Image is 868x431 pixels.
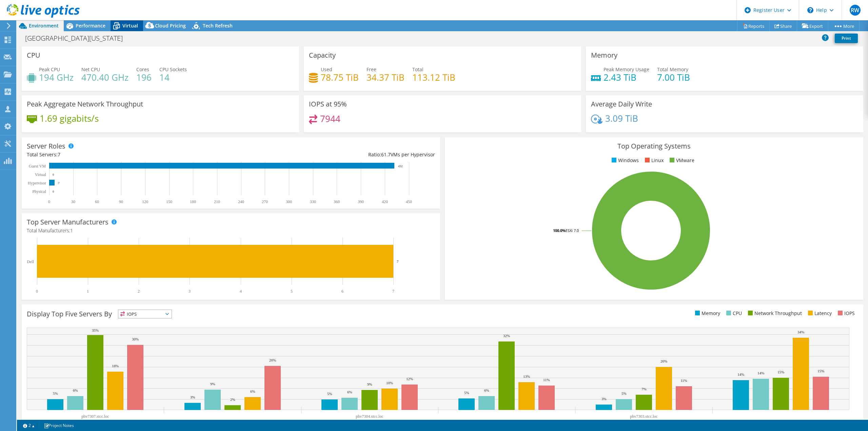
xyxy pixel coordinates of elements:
[28,181,46,185] text: Hypervisor
[29,164,46,169] text: Guest VM
[680,378,687,383] text: 11%
[367,74,405,81] h4: 34.37 TiB
[769,21,797,31] a: Share
[737,21,770,31] a: Reports
[310,199,316,204] text: 330
[166,199,172,204] text: 150
[341,289,343,294] text: 6
[190,395,195,399] text: 3%
[132,337,139,341] text: 30%
[27,100,143,108] h3: Peak Aggregate Network Throughput
[807,7,813,13] svg: \n
[53,391,58,395] text: 5%
[155,22,186,29] span: Cloud Pricing
[95,199,99,204] text: 60
[309,100,347,108] h3: IOPS at 95%
[397,259,399,263] text: 7
[142,199,148,204] text: 120
[27,227,435,234] h4: Total Manufacturers:
[92,328,99,332] text: 35%
[321,74,359,81] h4: 78.75 TiB
[737,372,744,376] text: 14%
[450,142,858,150] h3: Top Operating Systems
[76,22,105,29] span: Performance
[27,52,40,59] h3: CPU
[657,66,688,73] span: Total Memory
[601,397,607,401] text: 3%
[136,66,149,73] span: Cores
[817,369,824,373] text: 15%
[604,66,649,73] span: Peak Memory Usage
[250,389,255,393] text: 6%
[381,151,391,158] span: 61.7
[591,52,617,59] h3: Memory
[32,189,46,194] text: Physical
[610,157,639,164] li: Windows
[53,173,54,176] text: 0
[136,74,152,81] h4: 196
[543,378,550,382] text: 11%
[309,52,336,59] h3: Capacity
[604,74,649,81] h4: 2.43 TiB
[464,391,469,395] text: 5%
[81,414,109,419] text: phv7307.stcc.loc
[591,100,652,108] h3: Average Daily Write
[27,142,65,150] h3: Server Roles
[660,359,667,363] text: 20%
[566,228,579,233] tspan: ESXi 7.0
[118,310,172,318] span: IOPS
[630,414,657,419] text: phv7303.stcc.loc
[53,190,54,193] text: 0
[398,164,403,168] text: 432
[40,115,99,122] h4: 1.69 gigabits/s
[327,392,332,396] text: 5%
[828,21,860,31] a: More
[367,66,376,73] span: Free
[746,310,802,317] li: Network Throughput
[806,310,832,317] li: Latency
[81,66,100,73] span: Net CPU
[262,199,268,204] text: 270
[36,289,38,294] text: 0
[605,115,638,122] h4: 3.09 TiB
[347,390,352,394] text: 6%
[523,374,530,378] text: 13%
[850,5,861,16] span: RW
[81,74,129,81] h4: 470.40 GHz
[291,289,293,294] text: 5
[484,388,489,392] text: 6%
[320,115,340,122] h4: 7944
[70,227,73,234] span: 1
[35,172,46,177] text: Virtual
[138,289,140,294] text: 2
[622,391,627,395] text: 5%
[693,310,720,317] li: Memory
[58,151,60,158] span: 7
[159,66,187,73] span: CPU Sockets
[240,289,242,294] text: 4
[356,414,383,419] text: phv7304.stcc.loc
[214,199,220,204] text: 210
[119,199,123,204] text: 90
[382,199,388,204] text: 420
[321,66,332,73] span: Used
[190,199,196,204] text: 180
[406,377,413,381] text: 12%
[367,382,372,386] text: 9%
[203,22,233,29] span: Tech Refresh
[122,22,138,29] span: Virtual
[642,387,647,391] text: 7%
[22,35,133,42] h1: [GEOGRAPHIC_DATA][US_STATE]
[29,22,59,29] span: Environment
[643,157,664,164] li: Linux
[797,330,804,334] text: 34%
[777,370,784,374] text: 15%
[210,382,215,386] text: 9%
[27,259,34,264] text: Dell
[657,74,690,81] h4: 7.00 TiB
[58,181,60,185] text: 7
[725,310,742,317] li: CPU
[386,381,393,385] text: 10%
[159,74,187,81] h4: 14
[73,388,78,392] text: 6%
